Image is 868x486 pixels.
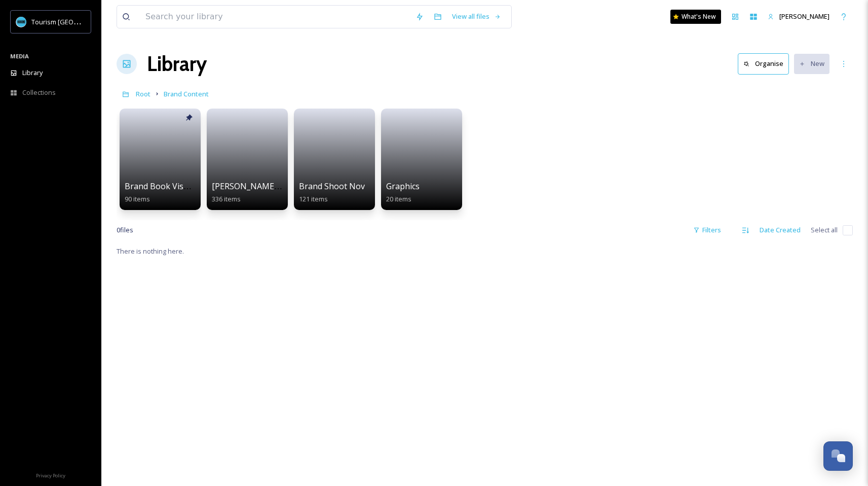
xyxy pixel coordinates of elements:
span: 121 items [299,194,328,203]
button: Open Chat [823,441,853,471]
a: What's New [670,10,721,24]
span: 336 items [212,194,241,203]
span: Brand Shoot Nov [299,181,365,192]
span: Brand Book Visuals [125,181,199,192]
a: Brand Shoot Nov121 items [299,182,365,203]
span: [PERSON_NAME] [779,12,829,21]
a: [PERSON_NAME] [763,7,835,26]
span: Graphics [386,181,420,192]
a: Brand Book Visuals90 items [125,182,199,203]
span: MEDIA [10,52,29,60]
div: Date Created [754,220,806,240]
a: View all files [447,7,506,26]
span: Select all [811,225,838,235]
span: 90 items [125,194,150,203]
span: Privacy Policy [36,472,65,479]
input: Search your library [140,6,410,28]
span: Collections [22,88,56,97]
button: New [794,54,829,74]
a: Graphics20 items [386,182,420,203]
a: Privacy Policy [36,469,65,481]
a: Brand Content [164,88,209,100]
span: Brand Content [164,89,209,98]
a: [PERSON_NAME] Tourism Nanaimo Footage336 items [212,182,382,203]
a: Root [136,88,150,100]
span: There is nothing here. [117,247,184,256]
span: [PERSON_NAME] Tourism Nanaimo Footage [212,181,382,192]
span: 0 file s [117,225,133,235]
img: tourism_nanaimo_logo.jpeg [16,17,26,27]
span: Root [136,89,150,98]
div: Filters [688,220,726,240]
span: Library [22,68,43,78]
span: Tourism [GEOGRAPHIC_DATA] [31,17,122,26]
span: 20 items [386,194,411,203]
button: Organise [738,53,789,74]
a: Library [147,49,207,79]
